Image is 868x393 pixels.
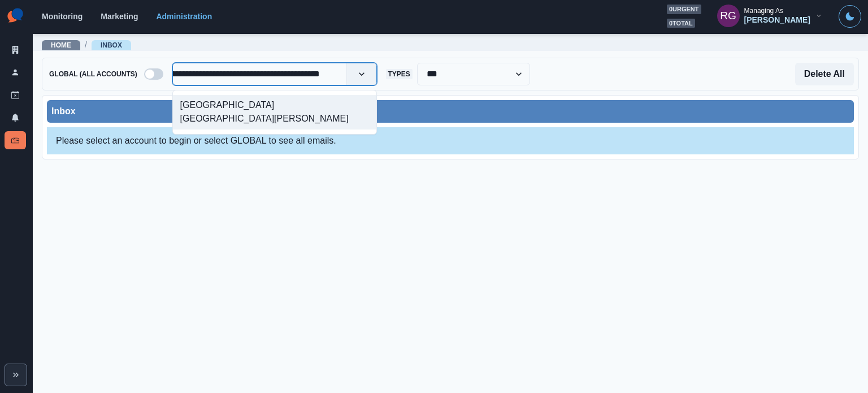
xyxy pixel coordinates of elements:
[42,12,83,21] a: Monitoring
[101,12,138,21] a: Marketing
[47,127,854,154] div: Please select an account to begin or select GLOBAL to see all emails.
[5,109,26,127] a: Notifications
[5,41,26,59] a: Clients
[51,105,849,118] div: Inbox
[173,95,376,129] div: [GEOGRAPHIC_DATA] [GEOGRAPHIC_DATA][PERSON_NAME]
[744,7,783,15] div: Managing As
[5,86,26,104] a: Draft Posts
[101,41,122,49] a: Inbox
[667,5,701,14] span: 0 urgent
[744,15,810,25] div: [PERSON_NAME]
[47,69,140,79] span: Global (All Accounts)
[708,5,832,27] button: Managing As[PERSON_NAME]
[5,364,27,386] button: Expand
[386,69,413,79] span: Types
[5,131,26,149] a: Inbox
[795,63,854,85] button: Delete All
[85,39,87,51] span: /
[156,12,212,21] a: Administration
[720,2,736,29] div: Russel Gabiosa
[42,39,131,51] nav: breadcrumb
[667,19,695,28] span: 0 total
[839,5,861,28] button: Toggle Mode
[51,41,71,49] a: Home
[5,63,26,81] a: Users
